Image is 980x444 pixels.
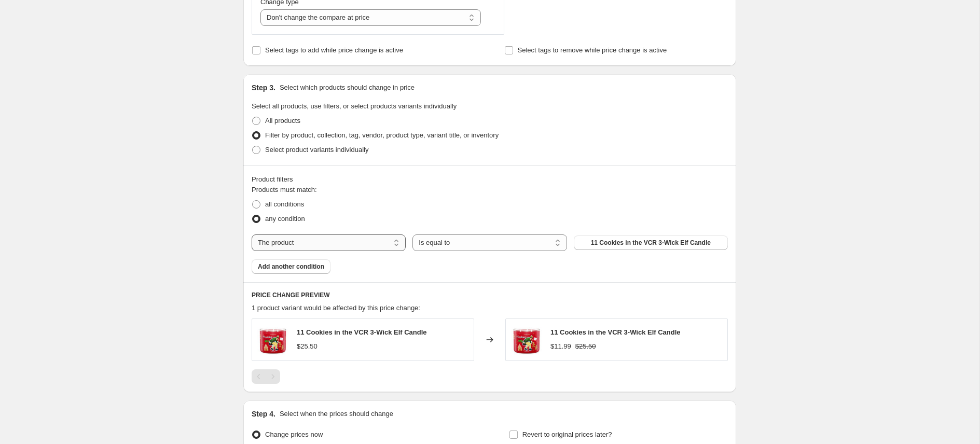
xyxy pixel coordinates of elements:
p: Select when the prices should change [280,409,393,419]
p: Select which products should change in price [280,82,415,93]
button: 11 Cookies in the VCR 3-Wick Elf Candle [574,235,728,250]
span: 11 Cookies in the VCR 3-Wick Elf Candle [591,239,711,247]
div: $11.99 [550,341,571,352]
span: 1 product variant would be affected by this price change: [252,304,420,312]
span: Filter by product, collection, tag, vendor, product type, variant title, or inventory [265,131,499,139]
div: Product filters [252,174,728,185]
h2: Step 3. [252,82,275,93]
span: Revert to original prices later? [522,431,612,438]
span: 11 Cookies in the VCR 3-Wick Elf Candle [297,328,427,336]
span: All products [265,117,300,124]
span: Products must match: [252,186,317,193]
strike: $25.50 [575,341,596,352]
span: Add another condition [258,262,324,271]
span: any condition [265,215,305,223]
span: Select tags to add while price change is active [265,46,403,54]
h2: Step 4. [252,409,275,419]
button: Add another condition [252,259,330,274]
span: Select all products, use filters, or select products variants individually [252,102,457,110]
span: all conditions [265,200,304,208]
img: 11-Cookies-in-the-VCR-3-Wick-Elf-Candle_80x.jpg [257,324,288,355]
div: $25.50 [297,341,318,352]
nav: Pagination [252,369,280,384]
span: 11 Cookies in the VCR 3-Wick Elf Candle [550,328,681,336]
img: 11-Cookies-in-the-VCR-3-Wick-Elf-Candle_80x.jpg [511,324,542,355]
span: Change prices now [265,431,323,438]
span: Select tags to remove while price change is active [518,46,667,54]
h6: PRICE CHANGE PREVIEW [252,291,728,299]
span: Select product variants individually [265,146,368,154]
